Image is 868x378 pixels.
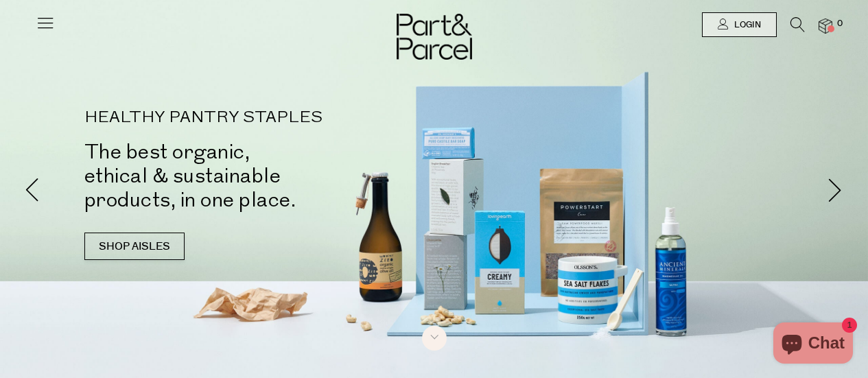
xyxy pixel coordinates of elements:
p: HEALTHY PANTRY STAPLES [84,110,455,126]
img: Part&Parcel [397,14,472,60]
a: Login [702,12,777,37]
inbox-online-store-chat: Shopify online store chat [769,322,857,367]
span: Login [731,19,761,31]
span: 0 [834,18,846,30]
h2: The best organic, ethical & sustainable products, in one place. [84,140,455,212]
a: SHOP AISLES [84,233,185,260]
a: 0 [819,19,832,33]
